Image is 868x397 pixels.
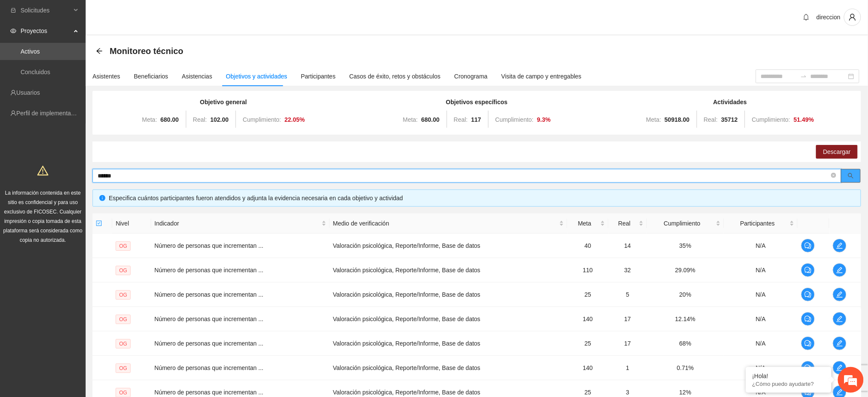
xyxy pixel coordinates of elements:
span: OG [116,339,131,349]
button: search [841,169,861,183]
div: Casos de éxito, retos y obstáculos [349,72,441,81]
td: 17 [608,331,647,356]
th: Medio de verificación [330,214,568,234]
button: comment [801,337,815,350]
span: to [800,73,807,80]
td: 68% [647,331,724,356]
button: comment [801,312,815,326]
strong: Actividades [713,99,747,105]
td: N/A [724,356,798,380]
span: Número de personas que incrementan ... [155,291,263,298]
td: 35% [647,234,724,258]
span: Descargar [823,147,851,156]
strong: 102.00 [210,116,229,123]
span: Solicitudes [21,2,71,19]
span: Monitoreo técnico [110,44,183,58]
button: comment [801,263,815,277]
div: Chatee con nosotros ahora [45,44,144,55]
div: Beneficiarios [134,72,168,81]
strong: 35712 [721,116,738,123]
span: user [844,13,861,21]
button: edit [833,288,847,301]
div: Minimizar ventana de chat en vivo [140,4,161,25]
a: Usuarios [16,89,40,96]
td: 110 [567,258,608,283]
button: comment [801,361,815,375]
th: Participantes [724,214,798,234]
button: comment [801,239,815,253]
th: Real [608,214,647,234]
strong: 50918.00 [665,116,689,123]
div: Especifica cuántos participantes fueron atendidos y adjunta la evidencia necesaria en cada objeti... [109,193,854,203]
strong: 680.00 [421,116,440,123]
th: Cumplimiento [647,214,724,234]
span: Número de personas que incrementan ... [155,340,263,347]
button: user [844,9,861,26]
button: Descargar [816,145,858,159]
td: 140 [567,307,608,331]
a: Activos [21,48,40,55]
span: info-circle [99,195,105,201]
span: close-circle [831,173,836,178]
th: Meta [567,214,608,234]
td: Valoración psicológica, Reporte/Informe, Base de datos [330,307,568,331]
td: N/A [724,234,798,258]
span: edit [833,242,846,249]
button: edit [833,337,847,350]
strong: Objetivos específicos [446,99,508,105]
strong: 680.00 [161,116,179,123]
td: 14 [608,234,647,258]
span: edit [833,267,846,274]
div: ¡Hola! [752,373,825,379]
span: Número de personas que incrementan ... [155,389,263,396]
td: 40 [567,234,608,258]
strong: Objetivo general [200,99,247,105]
span: Real: [454,116,468,123]
span: Meta [571,219,599,228]
td: 29.09% [647,258,724,283]
td: 25 [567,283,608,307]
strong: 22.05 % [285,116,305,123]
strong: 9.3 % [537,116,551,123]
span: Real: [193,116,207,123]
span: Número de personas que incrementan ... [155,267,263,274]
a: Perfil de implementadora [16,110,83,117]
span: check-square [96,220,102,226]
span: bell [800,14,813,21]
td: 0.71% [647,356,724,380]
span: Proyectos [21,22,71,39]
td: 17 [608,307,647,331]
td: 32 [608,258,647,283]
span: OG [116,241,131,251]
span: eye [10,28,16,34]
td: 20% [647,283,724,307]
span: edit [833,291,846,298]
span: OG [116,290,131,300]
span: edit [833,389,846,396]
td: Valoración psicológica, Reporte/Informe, Base de datos [330,258,568,283]
span: Meta: [403,116,418,123]
span: search [848,173,854,180]
span: Real: [704,116,718,123]
span: Estamos en línea. [50,114,118,201]
span: Participantes [728,219,788,228]
span: direccion [817,14,841,21]
span: edit [833,340,846,347]
strong: 117 [471,116,481,123]
td: N/A [724,283,798,307]
span: edit [833,316,846,322]
div: Objetivos y actividades [226,72,287,81]
span: Número de personas que incrementan ... [155,242,263,249]
span: Número de personas que incrementan ... [155,316,263,322]
span: OG [116,315,131,324]
span: Número de personas que incrementan ... [155,364,263,371]
span: Medio de verificación [333,219,558,228]
th: Indicador [151,214,330,234]
button: edit [833,239,847,253]
td: 1 [608,356,647,380]
button: edit [833,263,847,277]
div: Back [96,48,103,55]
span: Real [612,219,637,228]
span: Cumplimiento: [495,116,534,123]
td: 5 [608,283,647,307]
